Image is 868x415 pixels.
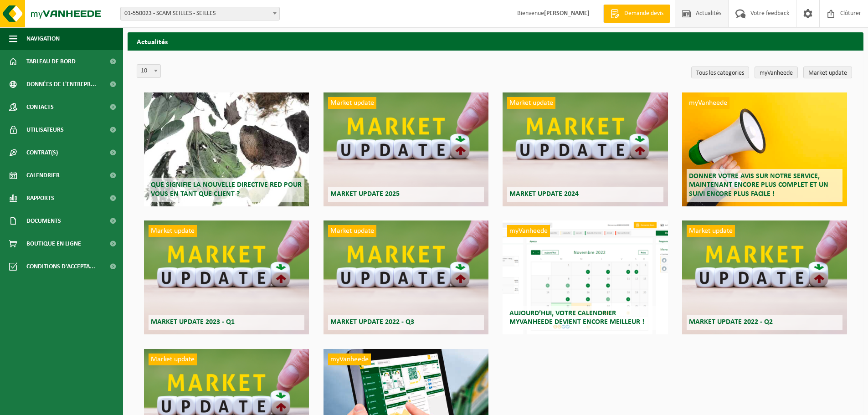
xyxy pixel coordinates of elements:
span: Market update 2022 - Q3 [330,318,414,326]
span: Donner votre avis sur notre service, maintenant encore plus complet et un suivi encore plus facile ! [689,173,828,197]
span: Navigation [26,27,60,50]
span: Que signifie la nouvelle directive RED pour vous en tant que client ? [151,181,302,197]
span: Utilisateurs [26,118,64,141]
a: myVanheede Donner votre avis sur notre service, maintenant encore plus complet et un suivi encore... [682,92,847,206]
span: Market update 2022 - Q2 [689,318,773,326]
a: Tous les categories [691,67,749,78]
strong: [PERSON_NAME] [544,10,590,17]
span: 10 [137,64,161,78]
span: 10 [137,65,160,77]
span: Boutique en ligne [26,232,81,255]
span: Demande devis [622,9,666,18]
span: 01-550023 - SCAM SEILLES - SEILLES [121,7,279,20]
a: Market update Market update 2022 - Q3 [324,220,488,334]
h2: Actualités [128,32,863,50]
span: 01-550023 - SCAM SEILLES - SEILLES [120,7,280,20]
span: Aujourd’hui, votre calendrier myVanheede devient encore meilleur ! [509,310,644,326]
a: myVanheede Aujourd’hui, votre calendrier myVanheede devient encore meilleur ! [503,220,668,334]
a: Market update Market update 2025 [324,92,488,206]
span: Contacts [26,96,54,118]
a: Market update Market update 2023 - Q1 [144,220,309,334]
span: Market update [149,354,197,365]
span: Documents [26,210,61,232]
a: Market update Market update 2022 - Q2 [682,220,847,334]
span: myVanheede [328,354,371,365]
span: Conditions d'accepta... [26,255,95,278]
a: Market update Market update 2024 [503,92,668,206]
span: Market update [149,225,197,237]
span: myVanheede [687,97,729,109]
span: myVanheede [507,225,550,237]
span: Market update [507,97,555,109]
span: Market update 2024 [509,190,579,198]
span: Calendrier [26,164,60,187]
span: Tableau de bord [26,50,76,73]
span: Contrat(s) [26,141,58,164]
span: Market update 2023 - Q1 [151,318,235,326]
a: Market update [803,67,852,78]
span: Données de l'entrepr... [26,73,96,96]
span: Market update [328,97,376,109]
span: Market update [687,225,735,237]
span: Market update [328,225,376,237]
a: Que signifie la nouvelle directive RED pour vous en tant que client ? [144,92,309,206]
span: Rapports [26,187,54,210]
span: Market update 2025 [330,190,400,198]
a: Demande devis [603,5,670,23]
a: myVanheede [755,67,798,78]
